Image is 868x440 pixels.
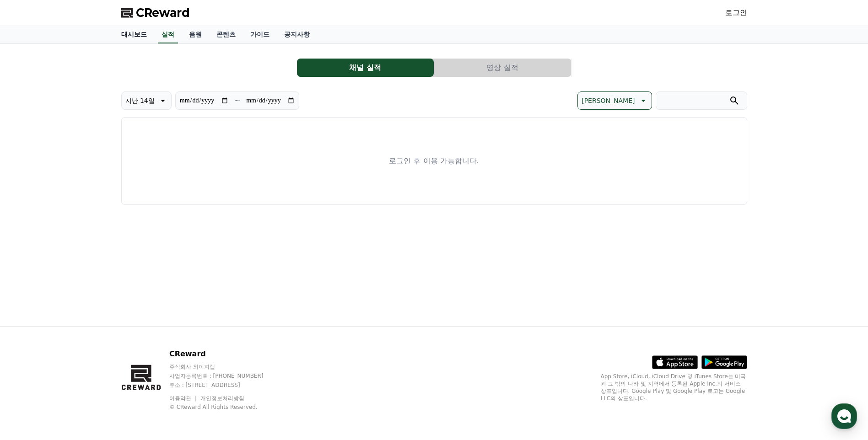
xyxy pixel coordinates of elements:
span: 대화 [84,304,95,311]
a: 로그인 [725,7,747,18]
a: 가이드 [243,26,277,43]
a: 이용약관 [169,395,198,402]
a: 음원 [182,26,209,43]
p: App Store, iCloud, iCloud Drive 및 iTunes Store는 미국과 그 밖의 나라 및 지역에서 등록된 Apple Inc.의 서비스 상표입니다. Goo... [601,373,747,402]
a: 영상 실적 [434,59,571,77]
p: [PERSON_NAME] [582,94,635,107]
a: 대화 [60,290,118,313]
p: 주식회사 와이피랩 [169,363,281,370]
a: 개인정보처리방침 [200,395,244,402]
a: 실적 [158,26,178,43]
p: © CReward All Rights Reserved. [169,403,281,411]
a: CReward [121,5,190,20]
span: 홈 [29,304,34,311]
a: 대시보드 [114,26,154,43]
a: 설정 [118,290,176,313]
button: 지난 14일 [121,91,172,110]
a: 콘텐츠 [209,26,243,43]
p: 로그인 후 이용 가능합니다. [389,156,479,166]
p: 주소 : [STREET_ADDRESS] [169,381,281,389]
a: 채널 실적 [297,59,434,77]
a: 홈 [3,290,60,313]
button: 영상 실적 [434,59,571,77]
span: CReward [136,5,190,20]
button: [PERSON_NAME] [577,91,652,110]
p: 지난 14일 [125,94,155,107]
a: 공지사항 [277,26,317,43]
p: ~ [234,95,240,106]
span: 설정 [141,304,152,311]
p: CReward [169,349,281,360]
p: 사업자등록번호 : [PHONE_NUMBER] [169,372,281,380]
button: 채널 실적 [297,59,434,77]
